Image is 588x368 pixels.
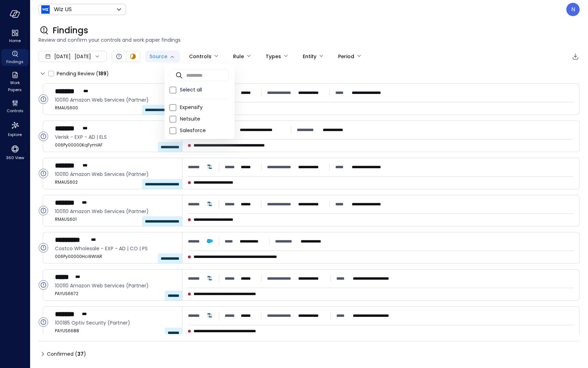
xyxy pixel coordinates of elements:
[180,115,229,123] span: Netsuite
[180,104,229,111] span: Expensify
[180,127,229,134] span: Salesforce
[180,86,229,94] span: Select all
